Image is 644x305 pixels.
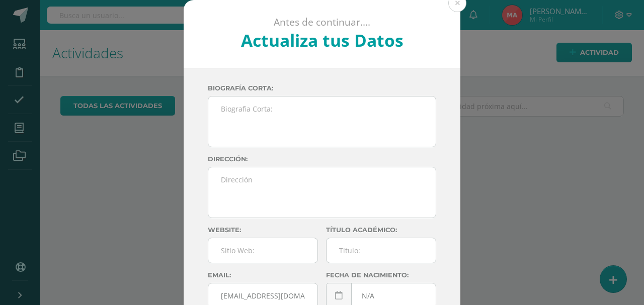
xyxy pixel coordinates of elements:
[208,84,436,92] label: Biografía corta:
[208,238,317,263] input: Sitio Web:
[327,238,436,263] input: Titulo:
[326,271,436,279] label: Fecha de nacimiento:
[326,226,436,234] label: Título académico:
[211,29,434,52] h2: Actualiza tus Datos
[208,155,436,163] label: Dirección:
[211,16,434,29] p: Antes de continuar....
[208,271,318,279] label: Email:
[208,226,318,234] label: Website:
